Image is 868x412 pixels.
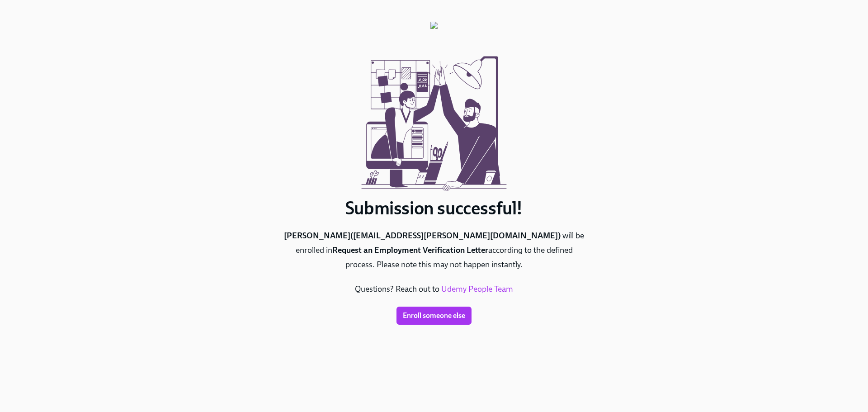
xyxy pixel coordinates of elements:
img: org-logos%2F7sa9JMpNu.png [430,22,438,43]
b: [PERSON_NAME] ( [EMAIL_ADDRESS][PERSON_NAME][DOMAIN_NAME] ) [284,231,562,241]
p: Questions? Reach out to [280,282,588,297]
img: submission-successful.svg [357,43,511,197]
p: will be enrolled in according to the defined process. Please note this may not happen instantly. [280,229,588,272]
a: Udemy People Team [441,284,513,294]
h1: Submission successful! [280,197,588,219]
button: Enroll someone else [396,307,472,325]
b: Request an Employment Verification Letter [332,245,488,255]
span: Enroll someone else [403,311,465,320]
